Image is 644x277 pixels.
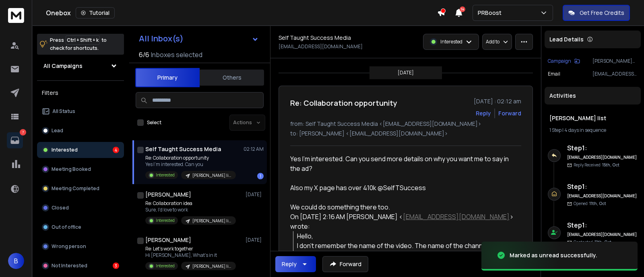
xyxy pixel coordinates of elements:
[145,236,191,244] h1: [PERSON_NAME]
[113,147,119,153] div: 4
[279,43,363,50] p: [EMAIL_ADDRESS][DOMAIN_NAME]
[37,58,124,74] button: All Campaigns
[545,87,641,105] div: Activities
[549,127,561,133] span: 1 Step
[567,193,638,199] h6: [EMAIL_ADDRESS][DOMAIN_NAME]
[592,58,638,64] p: [PERSON_NAME] list
[156,217,175,224] p: Interested
[37,181,124,197] button: Meeting Completed
[398,70,414,76] p: [DATE]
[290,154,515,173] div: Yes I’m interested. Can you send more details on why you want me to say in the ad?
[290,129,521,137] p: to: [PERSON_NAME] <[EMAIL_ADDRESS][DOMAIN_NAME]>
[580,9,624,17] p: Get Free Credits
[66,35,100,45] span: Ctrl + Shift + k
[246,237,264,243] p: [DATE]
[145,145,221,153] h1: Self Taught Success Media
[549,35,584,43] p: Lead Details
[549,127,636,133] div: |
[52,224,81,230] p: Out of office
[52,205,69,211] p: Closed
[282,260,297,268] div: Reply
[37,258,124,274] button: Not Interested3
[589,201,606,206] span: 11th, Oct
[37,142,124,158] button: Interested4
[460,6,465,12] span: 14
[145,155,236,161] p: Re: Collaboration opportunity
[275,256,316,272] button: Reply
[37,161,124,177] button: Meeting Booked
[567,143,638,153] h6: Step 1 :
[574,162,619,168] p: Reply Received
[145,200,236,207] p: Re: Collaboration idea
[8,253,24,269] button: B
[567,182,638,191] h6: Step 1 :
[52,147,78,153] p: Interested
[567,220,638,230] h6: Step 1 :
[46,7,437,18] div: Onebox
[548,71,560,77] p: Email
[548,58,571,64] p: Campaign
[151,50,202,60] h3: Inboxes selected
[37,123,124,139] button: Lead
[145,207,236,213] p: Sure, I'd love to work
[548,58,580,64] button: Campaign
[52,127,63,134] p: Lead
[192,218,231,224] p: [PERSON_NAME] list
[602,162,619,168] span: 15th, Oct
[52,108,75,115] p: All Status
[290,183,515,193] div: Also my X page has over 410k @SelfTSuccess
[52,263,87,269] p: Not Interested
[76,7,115,18] button: Tutorial
[113,263,119,269] div: 3
[474,97,521,105] p: [DATE] : 02:12 am
[564,127,606,133] span: 4 days in sequence
[147,119,161,126] label: Select
[50,36,107,52] p: Press to check for shortcuts.
[290,202,515,212] div: We could do something there too.
[192,172,231,179] p: [PERSON_NAME] list
[290,120,521,128] p: from: Self Taught Success Media <[EMAIL_ADDRESS][DOMAIN_NAME]>
[486,39,500,45] p: Add to
[135,68,200,87] button: Primary
[52,243,86,250] p: Wrong person
[37,200,124,216] button: Closed
[145,161,236,168] p: Yes I’m interested. Can you
[139,50,149,60] span: 6 / 6
[244,146,264,152] p: 02:12 AM
[200,69,264,86] button: Others
[52,185,99,192] p: Meeting Completed
[567,232,638,238] h6: [EMAIL_ADDRESS][DOMAIN_NAME]
[290,212,515,231] div: On [DATE] 2:16 AM [PERSON_NAME] < > wrote:
[322,256,368,272] button: Forward
[20,129,26,135] p: 7
[132,31,265,47] button: All Inbox(s)
[567,154,638,160] h6: [EMAIL_ADDRESS][DOMAIN_NAME]
[246,191,264,198] p: [DATE]
[139,35,184,43] h1: All Inbox(s)
[43,62,83,70] h1: All Campaigns
[156,172,175,178] p: Interested
[549,114,636,122] h1: [PERSON_NAME] list
[574,201,606,207] p: Opened
[403,212,510,221] a: [EMAIL_ADDRESS][DOMAIN_NAME]
[279,34,351,42] h1: Self Taught Success Media
[592,71,638,77] p: [EMAIL_ADDRESS][DOMAIN_NAME]
[145,246,236,252] p: Re: Let's work together
[290,97,397,109] h1: Re: Collaboration opportunity
[257,173,264,179] div: 1
[563,5,630,21] button: Get Free Credits
[498,109,521,117] div: Forward
[52,166,91,172] p: Meeting Booked
[37,87,124,98] h3: Filters
[192,263,231,269] p: [PERSON_NAME] list
[7,132,23,148] a: 7
[476,109,491,117] button: Reply
[145,191,191,199] h1: [PERSON_NAME]
[510,251,597,259] div: Marked as unread successfully.
[37,103,124,119] button: All Status
[37,238,124,254] button: Wrong person
[478,9,505,17] p: PRBoost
